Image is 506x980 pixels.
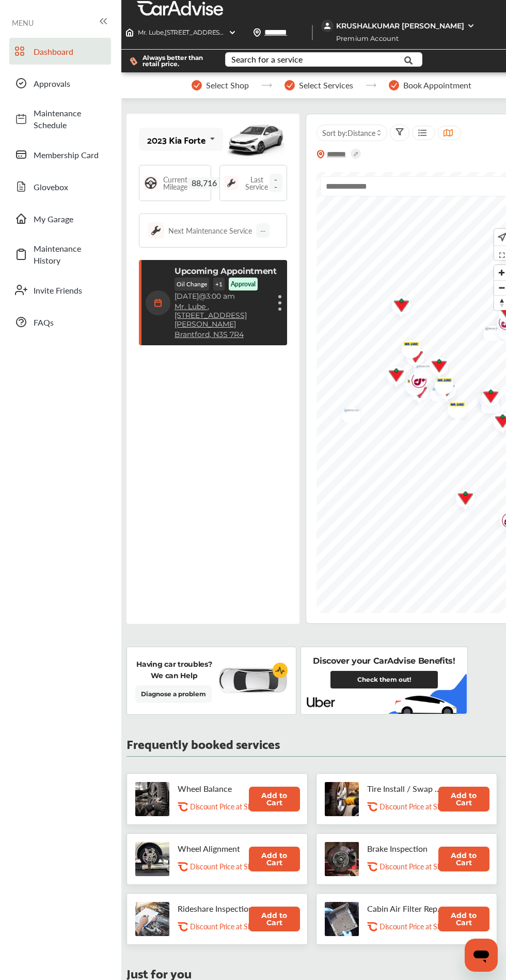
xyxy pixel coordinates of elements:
[168,225,252,236] div: Next Maintenance Service
[34,181,106,193] span: Glovebox
[476,320,501,341] div: Map marker
[126,738,280,748] p: Frequently booked services
[422,351,448,382] div: Map marker
[213,278,225,290] p: + 1
[143,55,209,67] span: Always better than retail price.
[335,402,362,422] img: GM+NFMP.png
[473,382,501,413] img: logo-canadian-tire.png
[9,102,111,136] a: Maintenance Schedule
[330,671,438,688] a: Check them out!
[9,141,111,168] a: Membership Card
[253,28,261,37] img: location_vector.a44bc228.svg
[146,290,170,315] img: calendar-icon.35d1de04.svg
[9,173,111,200] a: Glovebox
[347,128,375,138] span: Distance
[402,377,430,408] img: logo-canadian-tire.png
[190,922,260,931] p: Discount Price at Shop
[427,371,453,396] div: Map marker
[322,128,375,138] span: Sort by :
[299,81,353,90] span: Select Services
[126,968,192,977] p: Just for you
[440,395,466,420] div: Map marker
[317,150,325,159] img: location_vector_orange.38f05af8.svg
[325,902,359,936] img: cabin-air-filter-replacement-thumb.jpg
[366,83,376,87] img: stepper-arrow.e24c07c6.svg
[448,484,474,515] div: Map marker
[379,922,449,931] p: Discount Price at Shop
[473,385,499,418] div: Map marker
[273,663,288,678] img: cardiogram-logo.18e20815.svg
[199,292,206,301] span: @
[175,266,277,276] p: Upcoming Appointment
[9,38,111,65] a: Dashboard
[256,223,270,238] div: --
[225,116,287,163] img: mobile_50301_st0640_046.png
[270,174,282,192] span: --
[284,80,295,90] img: stepper-checkmark.b5569197.svg
[9,309,111,335] a: FAQs
[440,395,467,420] img: logo-mr-lube.png
[9,237,111,271] a: Maintenance History
[135,659,213,681] p: Having car troubles? We can Help
[430,375,457,406] img: logo-canadian-tire.png
[367,904,445,913] p: Cabin Air Filter Replacement
[228,28,236,37] img: header-down-arrow.9dd2ce7d.svg
[384,291,412,322] img: logo-canadian-tire.png
[135,782,169,816] img: tire-wheel-balance-thumb.jpg
[394,335,420,360] div: Map marker
[389,80,399,90] img: stepper-checkmark.b5569197.svg
[231,55,303,64] div: Search for a service
[313,655,455,667] p: Discover your CarAdvise Benefits!
[448,484,476,515] img: logo-canadian-tire.png
[34,107,106,131] span: Maintenance Schedule
[379,802,449,811] p: Discount Price at Shop
[379,862,449,871] p: Discount Price at Shop
[135,902,169,936] img: rideshare-visual-inspection-thumb.jpg
[384,673,467,714] img: uber-vehicle.2721b44f.svg
[403,81,471,90] span: Book Appointment
[394,335,421,360] img: logo-mr-lube.png
[144,176,158,190] img: steering_logo
[379,361,405,392] div: Map marker
[224,176,239,190] img: maintenance_logo
[34,242,106,266] span: Maintenance History
[178,784,255,793] p: Wheel Balance
[9,70,111,97] a: Approvals
[34,45,106,57] span: Dashboard
[249,907,300,931] button: Add to Cart
[178,844,255,853] p: Wheel Alignment
[402,366,429,399] img: logo-jiffylube.png
[135,842,169,876] img: wheel-alignment-thumb.jpg
[34,316,106,328] span: FAQs
[321,20,334,32] img: jVpblrzwTbfkPYzPPzSLxeg0AAAAASUVORK5CYII=
[190,862,260,871] p: Discount Price at Shop
[12,19,34,27] span: MENU
[476,320,503,341] img: GM+NFMP.png
[398,342,424,373] div: Map marker
[9,205,111,232] a: My Garage
[438,907,489,931] button: Add to Cart
[379,361,406,392] img: logo-canadian-tire.png
[438,787,489,811] button: Add to Cart
[192,80,202,90] img: stepper-checkmark.b5569197.svg
[130,57,137,66] img: dollor_label_vector.a70140d1.svg
[34,284,106,296] span: Invite Friends
[307,694,335,711] img: uber-logo.8ea76b89.svg
[244,176,270,190] span: Last Service
[402,366,428,399] div: Map marker
[367,784,445,793] p: Tire Install / Swap Tires
[135,685,212,703] a: Diagnose a problem
[430,375,455,406] div: Map marker
[175,278,209,290] p: Oil Change
[322,33,406,44] span: Premium Account
[125,28,134,37] img: header-home-logo.8d720a4f.svg
[206,81,249,90] span: Select Shop
[249,847,300,871] button: Add to Cart
[148,222,164,239] img: maintenance_logo
[471,385,497,410] div: Map marker
[163,176,187,190] span: Current Mileage
[190,802,260,811] p: Discount Price at Shop
[312,25,313,40] img: header-divider.bc55588e.svg
[467,22,475,30] img: WGsFRI8htEPBVLJbROoPRyZpYNWhNONpIPPETTm6eUC0GeLEiAAAAAElFTkSuQmCC
[471,385,499,410] img: logo-mr-lube.png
